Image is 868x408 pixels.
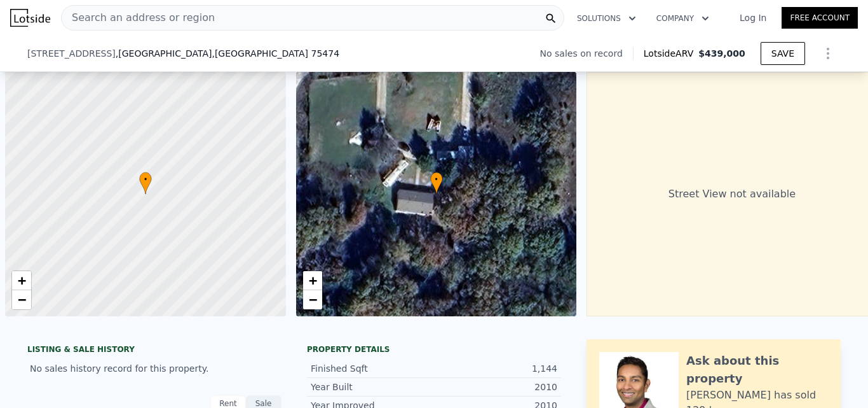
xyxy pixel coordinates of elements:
a: Zoom out [12,290,31,309]
div: Property details [307,344,561,355]
div: 2010 [434,381,557,393]
a: Zoom out [303,290,322,309]
span: , [GEOGRAPHIC_DATA] 75474 [212,48,339,59]
span: , [GEOGRAPHIC_DATA] [116,47,339,60]
button: Company [646,7,719,30]
div: Ask about this property [686,352,828,388]
span: • [430,174,443,185]
div: Year Built [311,381,434,393]
span: − [18,292,26,307]
a: Log In [724,11,782,24]
button: Show Options [815,41,841,66]
span: + [308,272,316,288]
a: Zoom in [303,271,322,290]
button: Solutions [567,7,646,30]
div: LISTING & SALE HISTORY [27,344,281,357]
span: + [18,272,26,288]
div: 1,144 [434,362,557,375]
span: − [308,292,316,307]
img: Lotside [10,9,50,27]
div: Finished Sqft [311,362,434,375]
span: Search an address or region [62,10,215,25]
span: Lotside ARV [644,47,698,60]
span: $439,000 [698,48,745,59]
span: [STREET_ADDRESS] [27,47,116,60]
a: Free Account [782,7,858,29]
div: • [430,172,443,194]
a: Zoom in [12,271,31,290]
button: SAVE [761,42,805,65]
div: No sales on record [540,47,633,60]
div: • [139,172,152,194]
div: No sales history record for this property. [27,357,281,380]
span: • [139,174,152,185]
